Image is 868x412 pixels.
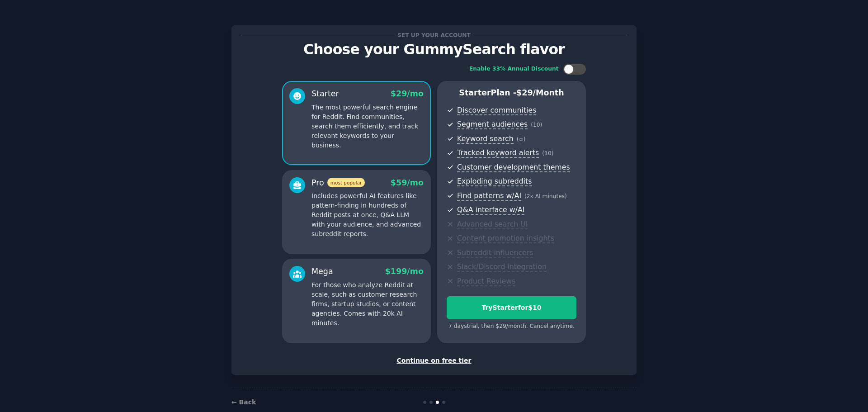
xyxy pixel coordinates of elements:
span: $ 29 /mo [391,89,424,98]
span: Content promotion insights [457,234,554,243]
span: ( 10 ) [531,122,542,128]
div: Mega [311,266,333,277]
p: Choose your GummySearch flavor [241,42,627,57]
button: TryStarterfor$10 [447,296,576,319]
div: 7 days trial, then $ 29 /month . Cancel anytime. [447,322,576,331]
p: The most powerful search engine for Reddit. Find communities, search them efficiently, and track ... [311,103,424,150]
a: ← Back [231,398,256,406]
span: Keyword search [457,134,514,144]
span: most popular [327,178,365,187]
span: Subreddit influencers [457,248,533,258]
span: Set up your account [396,30,472,40]
p: Includes powerful AI features like pattern-finding in hundreds of Reddit posts at once, Q&A LLM w... [311,191,424,239]
div: Pro [311,177,365,189]
span: Customer development themes [457,163,570,172]
span: ( ∞ ) [517,136,526,142]
p: For those who analyze Reddit at scale, such as customer research firms, startup studios, or conte... [311,280,424,328]
span: $ 29 /month [516,88,564,97]
div: Enable 33% Annual Discount [469,65,559,73]
span: Segment audiences [457,120,528,129]
span: $ 199 /mo [385,267,424,276]
span: Tracked keyword alerts [457,148,539,158]
span: ( 10 ) [542,150,553,156]
span: $ 59 /mo [391,178,424,187]
span: Product Reviews [457,277,515,286]
div: Starter [311,88,339,99]
span: Slack/Discord integration [457,262,547,272]
span: ( 2k AI minutes ) [524,193,567,199]
div: Try Starter for $10 [447,303,576,313]
span: Exploding subreddits [457,177,532,186]
p: Starter Plan - [447,87,576,99]
span: Find patterns w/AI [457,191,521,201]
span: Q&A interface w/AI [457,205,524,215]
span: Advanced search UI [457,220,528,229]
span: Discover communities [457,106,536,115]
div: Continue on free tier [241,356,627,365]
